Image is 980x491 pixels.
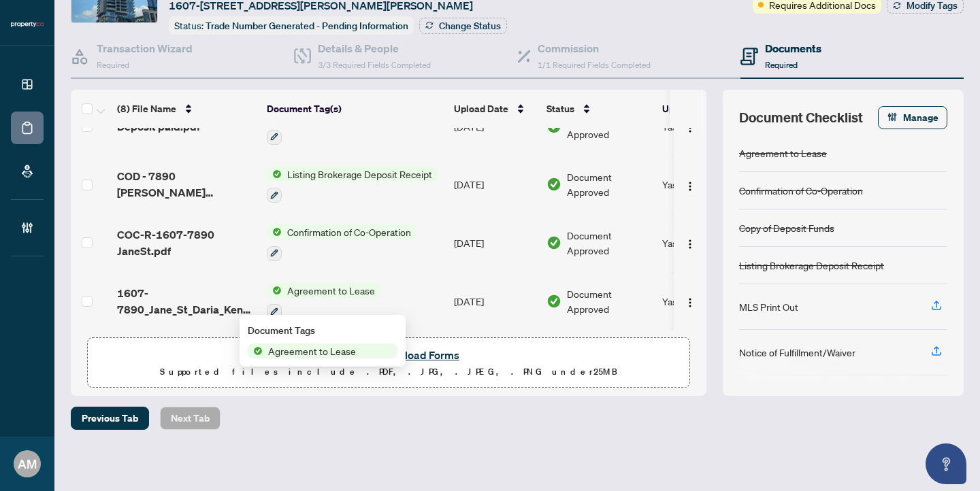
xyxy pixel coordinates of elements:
[387,346,463,364] button: Upload Forms
[685,122,696,133] img: Logo
[679,173,701,195] button: Logo
[765,40,821,56] h4: Documents
[169,16,414,35] div: Status:
[117,101,176,116] span: (8) File Name
[765,60,798,70] span: Required
[739,258,884,273] div: Listing Brokerage Deposit Receipt
[318,60,431,70] span: 3/3 Required Fields Completed
[439,21,501,31] span: Change Status
[248,323,397,338] div: Document Tags
[739,146,827,160] div: Agreement to Lease
[538,40,651,56] h4: Commission
[903,107,938,129] span: Manage
[657,90,759,128] th: Uploaded By
[267,167,438,203] button: Status IconListing Brokerage Deposit Receipt
[267,167,282,182] img: Status Icon
[546,294,561,309] img: Document Status
[282,224,416,239] span: Confirmation of Co-Operation
[685,181,696,192] img: Logo
[314,346,463,364] span: Drag & Drop or
[160,407,220,430] button: Next Tab
[112,90,261,128] th: (8) File Name
[679,232,701,254] button: Logo
[926,443,966,484] button: Open asap
[97,60,129,70] span: Required
[282,283,380,298] span: Agreement to Lease
[419,18,507,34] button: Change Status
[88,338,689,388] span: Drag & Drop orUpload FormsSupported files include .PDF, .JPG, .JPEG, .PNG under25MB
[538,60,651,70] span: 1/1 Required Fields Completed
[318,40,431,56] h4: Details & People
[267,283,380,320] button: Status IconAgreement to Lease
[117,168,256,201] span: COD - 7890 [PERSON_NAME][GEOGRAPHIC_DATA] 1607.pdf
[18,454,37,473] span: AM
[267,224,282,239] img: Status Icon
[96,364,681,380] p: Supported files include .PDF, .JPG, .JPEG, .PNG under 25 MB
[739,220,834,235] div: Copy of Deposit Funds
[117,226,256,259] span: COC-R-1607-7890 JaneSt.pdf
[878,106,947,129] button: Manage
[541,90,657,128] th: Status
[685,239,696,250] img: Logo
[97,40,193,56] h4: Transaction Wizard
[267,224,416,261] button: Status IconConfirmation of Co-Operation
[263,343,361,358] span: Agreement to Lease
[261,90,448,128] th: Document Tag(s)
[282,167,438,182] span: Listing Brokerage Deposit Receipt
[448,156,541,214] td: [DATE]
[546,177,561,192] img: Document Status
[71,407,149,430] button: Previous Tab
[679,290,701,312] button: Logo
[117,285,256,318] span: 1607-7890_Jane_St_Daria_Kenan.pdf
[657,272,759,331] td: Yasya Pegeta
[739,345,855,360] div: Notice of Fulfillment/Waiver
[546,101,574,116] span: Status
[546,235,561,250] img: Document Status
[739,108,863,127] span: Document Checklist
[248,343,263,358] img: Status Icon
[567,228,651,258] span: Document Approved
[685,297,696,308] img: Logo
[267,283,282,298] img: Status Icon
[82,407,138,429] span: Previous Tab
[567,286,651,316] span: Document Approved
[906,1,958,10] span: Modify Tags
[657,214,759,272] td: Yasya Pegeta
[448,214,541,272] td: [DATE]
[454,101,508,116] span: Upload Date
[657,156,759,214] td: Yasya Pegeta
[448,272,541,331] td: [DATE]
[206,20,408,32] span: Trade Number Generated - Pending Information
[567,169,651,199] span: Document Approved
[739,299,798,314] div: MLS Print Out
[11,20,44,29] img: logo
[448,90,541,128] th: Upload Date
[739,183,863,198] div: Confirmation of Co-Operation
